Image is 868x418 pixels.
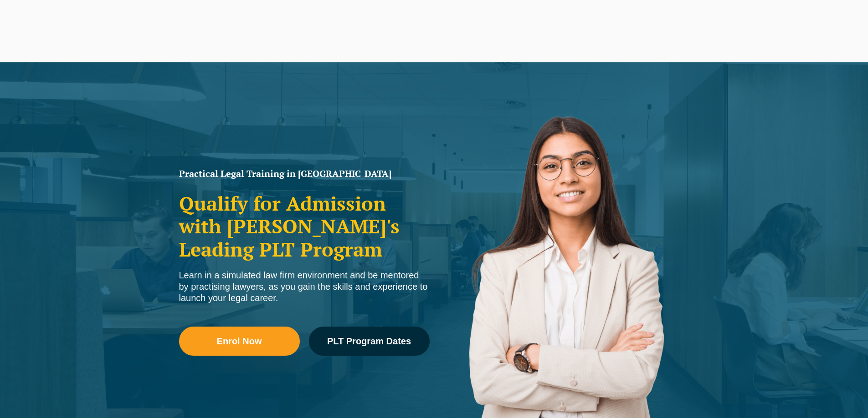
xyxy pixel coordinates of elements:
[309,327,430,356] a: PLT Program Dates
[179,327,300,356] a: Enrol Now
[179,270,430,304] div: Learn in a simulated law firm environment and be mentored by practising lawyers, as you gain the ...
[327,337,411,346] span: PLT Program Dates
[217,337,262,346] span: Enrol Now
[179,192,430,261] h2: Qualify for Admission with [PERSON_NAME]'s Leading PLT Program
[179,169,430,178] h1: Practical Legal Training in [GEOGRAPHIC_DATA]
